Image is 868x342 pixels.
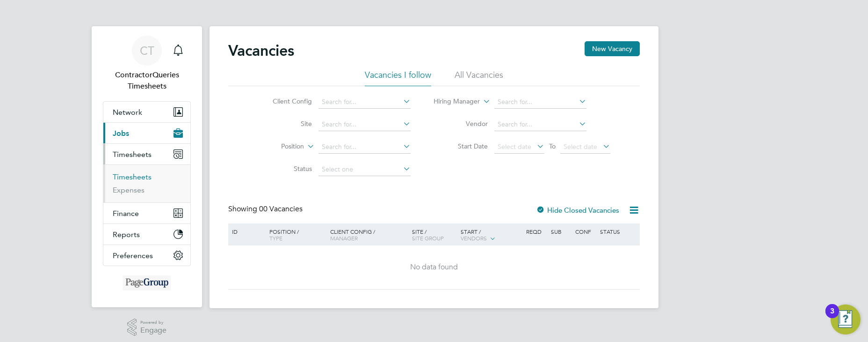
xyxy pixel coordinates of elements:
[113,172,152,181] a: Timesheets
[434,142,488,150] label: Start Date
[830,311,834,323] div: 3
[831,305,861,335] button: Open Resource Center, 3 new notifications
[103,275,191,290] a: Go to home page
[426,97,480,106] label: Hiring Manager
[258,97,312,105] label: Client Config
[328,223,410,246] div: Client Config /
[127,319,167,336] a: Powered byEngage
[140,45,154,57] span: CT
[494,118,586,131] input: Search for...
[123,275,171,290] img: michaelpageint-logo-retina.png
[228,41,294,60] h2: Vacancies
[573,223,597,239] div: Conf
[598,223,638,239] div: Status
[230,223,262,239] div: ID
[92,26,202,307] nav: Main navigation
[113,251,153,260] span: Preferences
[103,123,190,143] button: Jobs
[103,203,190,223] button: Finance
[140,319,166,327] span: Powered by
[585,41,640,56] button: New Vacancy
[434,119,488,128] label: Vendor
[498,142,531,151] span: Select date
[461,234,487,242] span: Vendors
[230,262,638,272] div: No data found
[228,204,304,214] div: Showing
[410,223,459,246] div: Site /
[365,69,431,86] li: Vacancies I follow
[140,327,166,335] span: Engage
[318,163,411,176] input: Select one
[113,209,139,218] span: Finance
[258,164,312,173] label: Status
[259,204,303,214] span: 00 Vacancies
[269,234,282,242] span: Type
[330,234,358,242] span: Manager
[103,102,190,122] button: Network
[564,142,597,151] span: Select date
[318,96,411,109] input: Search for...
[536,206,619,215] label: Hide Closed Vacancies
[103,245,190,266] button: Preferences
[524,223,548,239] div: Reqd
[455,69,503,86] li: All Vacancies
[458,223,524,247] div: Start /
[250,142,304,151] label: Position
[113,129,129,138] span: Jobs
[262,223,328,246] div: Position /
[412,234,444,242] span: Site Group
[494,96,586,109] input: Search for...
[103,144,190,164] button: Timesheets
[103,164,190,202] div: Timesheets
[318,118,411,131] input: Search for...
[318,141,411,154] input: Search for...
[113,230,140,239] span: Reports
[113,186,145,194] a: Expenses
[103,224,190,245] button: Reports
[103,69,191,92] span: ContractorQueries Timesheets
[546,140,558,152] span: To
[113,108,142,117] span: Network
[113,150,152,159] span: Timesheets
[549,223,573,239] div: Sub
[103,36,191,92] a: CTContractorQueries Timesheets
[258,119,312,128] label: Site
